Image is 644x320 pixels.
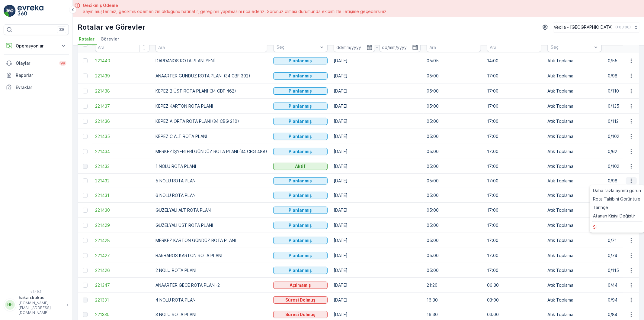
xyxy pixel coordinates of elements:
td: 17:00 [484,248,544,263]
p: Planlanmış [289,58,312,64]
td: [DATE] [331,99,424,114]
p: Planlanmış [289,88,312,94]
p: - [376,44,378,51]
p: Raporlar [16,72,66,78]
p: Planlanmış [289,222,312,228]
span: 221426 [95,267,149,273]
td: 17:00 [484,203,544,218]
button: Açılmamış [273,282,328,289]
p: Veolia - [GEOGRAPHIC_DATA] [554,24,613,30]
td: Atık Toplama [544,129,605,144]
span: Daha fazla ayrıntı görün [593,188,641,194]
td: Atık Toplama [544,68,605,83]
td: KEPEZ KARTON ROTA PLANI [152,99,270,114]
td: 05:00 [424,203,484,218]
div: Toggle Row Selected [83,298,88,302]
span: 221439 [95,73,149,79]
span: Rota Takibini Görüntüle [593,196,641,202]
td: Atık Toplama [544,293,605,307]
td: 21:20 [424,278,484,293]
span: 221434 [95,149,149,155]
img: logo [4,5,16,17]
a: Rota Takibini Görüntüle [591,195,644,203]
td: [DATE] [331,248,424,263]
td: ANAARTER GÜNDÜZ ROTA PLANI (34 CBF 392) [152,68,270,83]
button: Operasyonlar [4,40,69,52]
span: 221331 [95,297,149,303]
td: 05:00 [424,83,484,99]
td: MERKEZ KARTON GÜNDÜZ ROTA PLANI [152,233,270,248]
a: 221440 [95,58,149,64]
p: hakan.kokas [19,295,63,301]
div: Toggle Row Selected [83,193,88,198]
span: 221430 [95,207,149,213]
td: Atık Toplama [544,188,605,203]
td: 05:00 [424,144,484,159]
td: [DATE] [331,203,424,218]
p: Olaylar [16,60,56,66]
td: Atık Toplama [544,114,605,129]
button: Planlanmış [273,177,328,184]
td: 05:00 [424,218,484,233]
input: Ara [95,42,149,52]
button: Planlanmış [273,237,328,244]
button: Planlanmış [273,87,328,95]
span: Atanan Kişiyi Değiştir [593,213,636,219]
div: Toggle Row Selected [83,104,88,109]
div: Toggle Row Selected [83,208,88,213]
td: Atık Toplama [544,174,605,188]
td: KEPEZ B ÜST ROTA PLANI (34 CBF 462) [152,83,270,99]
td: 03:00 [484,293,544,307]
div: Toggle Row Selected [83,283,88,288]
td: 05:00 [424,99,484,114]
td: Atık Toplama [544,83,605,99]
input: dd/mm/yyyy [334,42,375,52]
div: Toggle Row Selected [83,178,88,183]
a: 221431 [95,192,149,198]
span: Sayın müşterimiz, gecikmiş ödemenizin olduğunu hatırlatır, gereğinin yapılmasını rica ederiz. Sor... [83,8,388,15]
span: 221330 [95,312,149,318]
p: Planlanmış [289,133,312,139]
td: Atık Toplama [544,53,605,68]
td: [DATE] [331,188,424,203]
td: Atık Toplama [544,248,605,263]
td: Atık Toplama [544,203,605,218]
td: [DATE] [331,144,424,159]
td: GÜZELYALI ALT ROTA PLANI [152,203,270,218]
a: 221433 [95,163,149,169]
p: Planlanmış [289,73,312,79]
p: Rotalar ve Görevler [78,22,145,32]
td: 05:00 [424,68,484,83]
button: Aktif [273,163,328,170]
button: Planlanmış [273,222,328,229]
td: Atık Toplama [544,278,605,293]
td: 14:00 [484,53,544,68]
a: 221429 [95,222,149,228]
p: [DOMAIN_NAME][EMAIL_ADDRESS][DOMAIN_NAME] [19,301,63,315]
td: 05:00 [424,248,484,263]
button: Planlanmış [273,103,328,110]
a: 221438 [95,88,149,94]
button: Süresi Dolmuş [273,311,328,318]
div: Toggle Row Selected [83,134,88,139]
td: [DATE] [331,218,424,233]
input: Ara [427,42,481,52]
a: Olaylar99 [4,57,69,69]
td: 17:00 [484,68,544,83]
a: Evraklar [4,81,69,93]
td: [DATE] [331,278,424,293]
td: Atık Toplama [544,159,605,174]
td: 2 NOLU ROTA PLANI [152,263,270,278]
span: 221437 [95,103,149,109]
td: 05:00 [424,174,484,188]
td: 4 NOLU ROTA PLANI [152,293,270,307]
td: 17:00 [484,174,544,188]
button: Planlanmış [273,252,328,259]
span: 221347 [95,282,149,288]
td: 16:30 [424,293,484,307]
a: 221428 [95,237,149,243]
button: Veolia - [GEOGRAPHIC_DATA](+03:00) [554,22,639,32]
td: 1 NOLU ROTA PLANI [152,159,270,174]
